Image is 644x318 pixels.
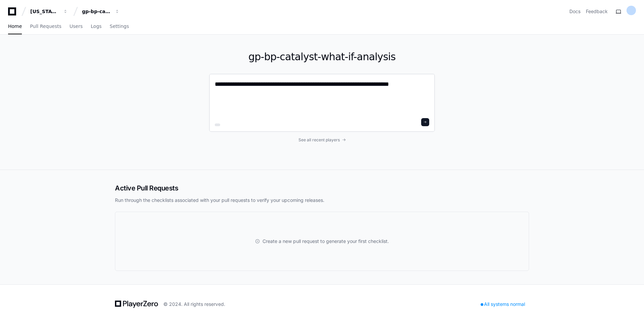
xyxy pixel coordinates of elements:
span: See all recent players [298,137,340,143]
a: See all recent players [209,137,435,143]
span: Create a new pull request to generate your first checklist. [263,238,389,245]
div: All systems normal [477,299,529,309]
div: gp-bp-catalyst-what-if-analysis [82,8,111,15]
a: Settings [110,19,129,34]
span: Pull Requests [30,24,61,28]
a: Logs [91,19,102,34]
a: Docs [569,8,580,15]
button: [US_STATE] Pacific [28,5,71,17]
a: Home [8,19,22,34]
h1: gp-bp-catalyst-what-if-analysis [209,51,435,63]
h2: Active Pull Requests [115,183,529,193]
a: Users [70,19,83,34]
button: gp-bp-catalyst-what-if-analysis [79,5,122,17]
span: Settings [110,24,129,28]
span: Users [70,24,83,28]
button: Feedback [586,8,608,15]
a: Pull Requests [30,19,61,34]
span: Logs [91,24,102,28]
span: Home [8,24,22,28]
div: [US_STATE] Pacific [30,8,59,15]
div: © 2024. All rights reserved. [163,301,225,308]
p: Run through the checklists associated with your pull requests to verify your upcoming releases. [115,197,529,204]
